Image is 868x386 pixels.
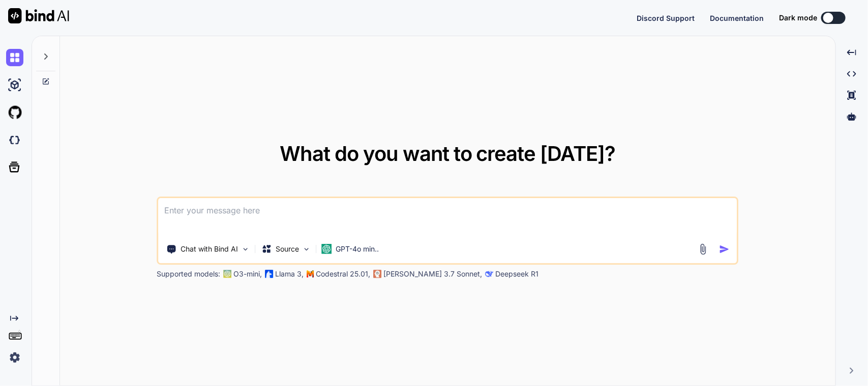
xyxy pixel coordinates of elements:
p: Supported models: [157,269,221,279]
img: Pick Tools [242,245,250,254]
img: attachment [697,243,709,255]
p: GPT-4o min.. [336,244,379,254]
img: claude [374,270,382,278]
p: Chat with Bind AI [181,244,238,254]
img: chat [6,49,23,66]
span: What do you want to create [DATE]? [280,141,616,166]
img: Llama2 [265,270,274,278]
span: Discord Support [637,14,695,22]
img: GPT-4o mini [322,244,332,254]
img: settings [6,349,23,366]
p: [PERSON_NAME] 3.7 Sonnet, [384,269,483,279]
img: Mistral-AI [307,270,314,278]
img: githubLight [6,104,23,121]
p: Source [276,244,300,254]
p: Deepseek R1 [496,269,539,279]
p: Codestral 25.01, [316,269,371,279]
span: Documentation [710,14,764,22]
button: Documentation [710,13,764,23]
img: darkCloudIdeIcon [6,131,23,149]
img: icon [719,244,730,255]
img: Bind AI [8,8,69,23]
img: GPT-4 [224,270,232,278]
p: Llama 3, [276,269,304,279]
button: Discord Support [637,13,695,23]
img: claude [486,270,494,278]
img: Pick Models [303,245,311,254]
p: O3-mini, [234,269,262,279]
img: ai-studio [6,76,23,94]
span: Dark mode [779,13,817,23]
